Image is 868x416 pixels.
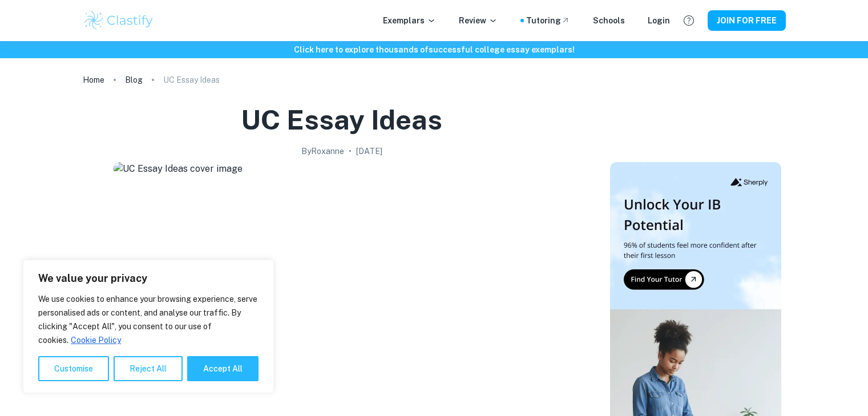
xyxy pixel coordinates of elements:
img: Clastify logo [83,9,155,32]
h1: UC Essay Ideas [241,102,442,138]
div: We value your privacy [23,260,274,393]
button: Accept All [187,356,259,381]
p: • [349,145,352,157]
img: UC Essay Ideas cover image [114,162,570,390]
a: Cookie Policy [70,335,122,345]
button: Customise [38,356,109,381]
p: We use cookies to enhance your browsing experience, serve personalised ads or content, and analys... [38,292,259,347]
a: Home [83,72,104,88]
button: Help and Feedback [679,11,699,30]
button: JOIN FOR FREE [708,10,786,31]
a: Tutoring [526,14,570,27]
a: Login [648,14,670,27]
a: Blog [125,72,143,88]
button: Reject All [114,356,183,381]
h6: Click here to explore thousands of successful college essay exemplars ! [2,43,866,56]
h2: [DATE] [356,145,382,157]
p: Exemplars [383,14,436,27]
p: We value your privacy [38,272,259,285]
p: UC Essay Ideas [163,74,220,86]
p: Review [459,14,498,27]
h2: By Roxanne [301,145,344,157]
a: Schools [593,14,625,27]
